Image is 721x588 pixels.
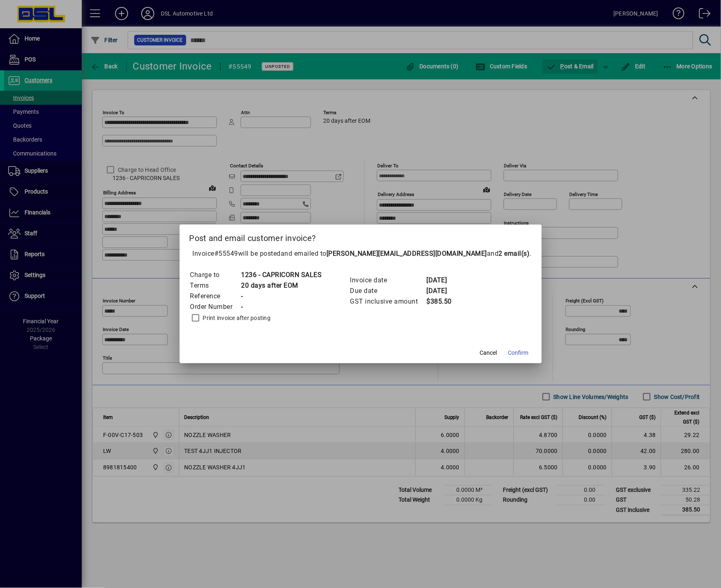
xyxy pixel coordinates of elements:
[201,314,271,322] label: Print invoice after posting
[241,302,322,312] td: -
[190,302,241,312] td: Order Number
[508,349,529,357] span: Confirm
[480,349,497,357] span: Cancel
[505,345,532,360] button: Confirm
[426,296,459,307] td: $385.50
[190,291,241,302] td: Reference
[487,250,530,257] span: and
[350,286,426,296] td: Due date
[190,280,241,291] td: Terms
[214,250,238,257] span: #55549
[241,291,322,302] td: -
[241,270,322,280] td: 1236 - CAPRICORN SALES
[189,249,532,259] p: Invoice will be posted .
[350,296,426,307] td: GST inclusive amount
[190,270,241,280] td: Charge to
[426,286,459,296] td: [DATE]
[327,250,487,257] b: [PERSON_NAME][EMAIL_ADDRESS][DOMAIN_NAME]
[241,280,322,291] td: 20 days after EOM
[350,275,426,286] td: Invoice date
[281,250,530,257] span: and emailed to
[426,275,459,286] td: [DATE]
[180,225,542,248] h2: Post and email customer invoice?
[475,345,502,360] button: Cancel
[499,250,530,257] b: 2 email(s)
